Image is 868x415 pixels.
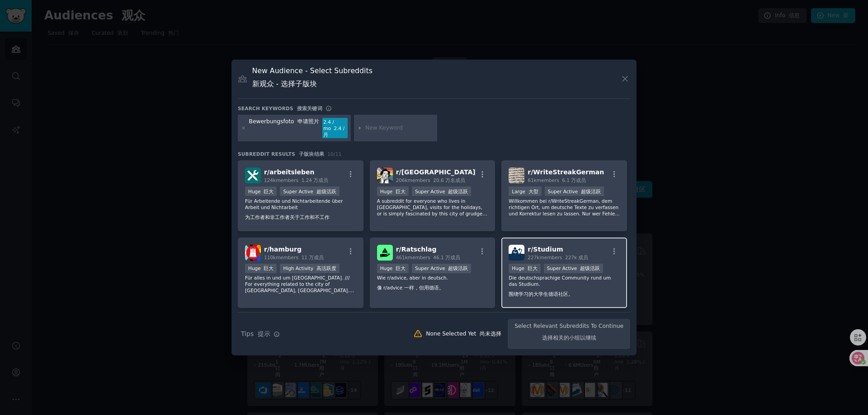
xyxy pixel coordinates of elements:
[377,275,488,294] p: Wie r/advice, aber in deutsch.
[245,187,277,196] div: Huge
[252,66,373,92] h3: New Audience - Select Subreddits
[264,177,328,183] span: 124k members
[245,245,261,261] img: hamburg
[448,189,468,194] font: 超级活跃
[528,177,586,183] span: 61k members
[377,187,409,196] div: Huge
[528,255,588,260] span: 227k members
[245,214,330,220] font: 为工作者和非工作者关于工作和不工作
[377,245,393,261] img: Ratschlag
[509,264,540,273] div: Huge
[258,330,270,337] font: 提示
[252,79,317,88] font: 新观众 - 选择子版块
[264,255,324,260] span: 110k members
[565,255,588,260] font: 227k 成员
[509,275,620,301] p: Die deutschsprachige Community rund um das Studium.
[509,187,541,196] div: Large
[396,255,460,260] span: 461k members
[396,168,476,176] span: r/ [GEOGRAPHIC_DATA]
[562,177,586,183] font: 6.1 万成员
[264,168,315,176] span: r/ arbeitsleben
[581,189,601,194] font: 超级活跃
[302,177,329,183] font: 1.24 万成员
[528,168,604,176] span: r/ WriteStreakGerman
[322,118,348,139] div: 2.4 / mo
[480,331,501,337] font: 尚未选择
[238,151,324,157] span: Subreddit Results
[545,187,604,196] div: Super Active
[448,266,468,271] font: 超级活跃
[245,198,356,224] p: Für Arbeitende und Nichtarbeitende über Arbeit und Nichtarbeit
[433,177,465,183] font: 20.6 万名成员
[426,330,501,338] div: None Selected Yet
[528,189,538,194] font: 大型
[280,187,339,196] div: Super Active
[580,266,600,271] font: 超级活跃
[316,189,336,194] font: 超级活跃
[396,266,406,271] font: 巨大
[396,189,406,194] font: 巨大
[396,246,437,253] span: r/ Ratschlag
[365,124,434,132] input: New Keyword
[249,118,320,139] div: Bewerbungsfoto
[264,189,274,194] font: 巨大
[302,255,324,260] font: 11 万成员
[297,118,319,125] font: 申请照片
[297,106,322,111] font: 搜索关键词
[245,264,277,273] div: Huge
[238,105,322,112] h3: Search keywords
[433,255,460,260] font: 46.1 万成员
[509,291,573,297] font: 围绕学习的大学生德语社区。
[238,326,283,342] button: Tips 提示
[509,168,524,183] img: WriteStreakGerman
[377,264,409,273] div: Huge
[280,264,339,273] div: High Activity
[509,245,524,261] img: Studium
[377,168,393,183] img: wien
[544,264,603,273] div: Super Active
[396,177,465,183] span: 206k members
[412,264,471,273] div: Super Active
[316,266,336,271] font: 高活跃度
[509,198,620,217] p: Willkommen bei r/WriteStreakGerman, dem richtigen Ort, um deutsche Texte zu verfassen und Korrekt...
[528,266,538,271] font: 巨大
[377,198,488,217] p: A subreddit for everyone who lives in [GEOGRAPHIC_DATA], visits for the holidays, or is simply fa...
[323,126,344,137] font: 2.4 / 月
[299,151,324,157] font: 子版块结果
[377,285,444,290] font: 像 r/advice 一样，但用德语。
[245,275,356,294] p: Für alles in und um [GEOGRAPHIC_DATA]. /// For everything related to the city of [GEOGRAPHIC_DATA...
[528,246,563,253] span: r/ Studium
[327,151,342,157] span: 10 / 11
[264,266,274,271] font: 巨大
[241,329,270,339] span: Tips
[245,168,261,183] img: arbeitsleben
[264,246,302,253] span: r/ hamburg
[412,187,471,196] div: Super Active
